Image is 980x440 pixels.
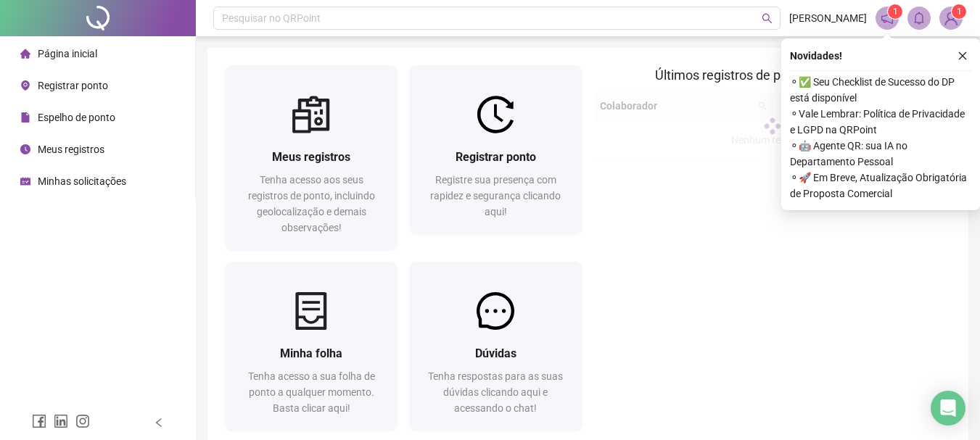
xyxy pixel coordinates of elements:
[762,13,773,24] span: search
[54,414,68,428] span: linkedin
[248,174,375,233] span: Tenha acesso aos seus registros de ponto, incluindo geolocalização e demais observações!
[655,67,889,83] span: Últimos registros de ponto sincronizados
[20,144,30,154] span: clock-circle
[958,51,968,61] span: close
[790,74,971,106] span: ⚬ ✅ Seu Checklist de Sucesso do DP está disponível
[789,10,867,26] span: [PERSON_NAME]
[248,370,375,414] span: Tenha acesso a sua folha de ponto a qualquer momento. Basta clicar aqui!
[20,49,30,59] span: home
[409,65,582,234] a: Registrar pontoRegistre sua presença com rapidez e segurança clicando aqui!
[893,7,898,17] span: 1
[475,346,516,360] span: Dúvidas
[790,106,971,138] span: ⚬ Vale Lembrar: Política de Privacidade e LGPD na QRPoint
[38,175,126,187] span: Minhas solicitações
[957,7,962,17] span: 1
[225,65,398,250] a: Meus registrosTenha acesso aos seus registros de ponto, incluindo geolocalização e demais observa...
[20,176,30,186] span: schedule
[38,112,115,123] span: Espelho de ponto
[409,262,582,431] a: DúvidasTenha respostas para as suas dúvidas clicando aqui e acessando o chat!
[20,112,30,123] span: file
[888,4,902,19] sup: 1
[428,370,563,414] span: Tenha respostas para as suas dúvidas clicando aqui e acessando o chat!
[154,418,164,428] span: left
[881,12,894,25] span: notification
[430,174,561,217] span: Registre sua presença com rapidez e segurança clicando aqui!
[931,391,965,426] div: Open Intercom Messenger
[790,48,842,64] span: Novidades !
[38,144,104,155] span: Meus registros
[913,12,926,25] span: bell
[38,48,97,59] span: Página inicial
[75,414,90,428] span: instagram
[38,80,108,91] span: Registrar ponto
[456,150,536,164] span: Registrar ponto
[32,414,46,428] span: facebook
[272,150,350,164] span: Meus registros
[20,80,30,91] span: environment
[952,4,966,19] sup: Atualize o seu contato no menu Meus Dados
[280,346,342,360] span: Minha folha
[790,138,971,170] span: ⚬ 🤖 Agente QR: sua IA no Departamento Pessoal
[940,7,962,29] img: 90505
[225,262,398,431] a: Minha folhaTenha acesso a sua folha de ponto a qualquer momento. Basta clicar aqui!
[790,170,971,202] span: ⚬ 🚀 Em Breve, Atualização Obrigatória de Proposta Comercial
